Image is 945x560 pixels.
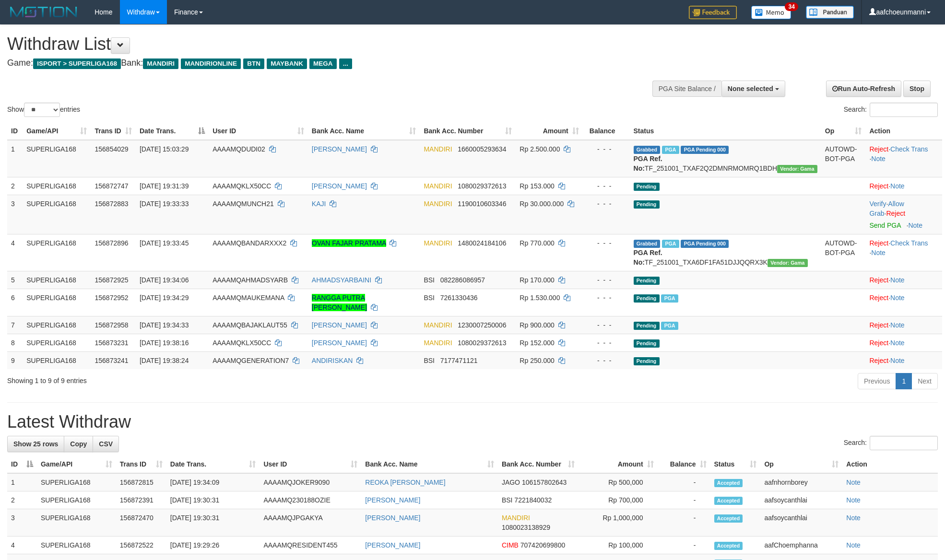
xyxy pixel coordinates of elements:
td: TF_251001_TXAF2Q2DMNRMOMRQ1BDH [630,140,821,177]
span: 156873241 [94,357,128,364]
td: 6 [7,289,23,316]
input: Search: [870,103,938,117]
td: 5 [7,271,23,289]
span: Copy 7261330436 to clipboard [440,294,478,302]
img: Feedback.jpg [689,6,737,19]
span: BTN [243,58,264,69]
th: Action [842,455,938,473]
a: Next [911,373,938,389]
th: Amount: activate to sort column ascending [579,455,658,473]
a: Reject [869,294,888,302]
a: [PERSON_NAME] [365,514,420,522]
a: Previous [858,373,896,389]
td: SUPERLIGA168 [37,473,116,491]
img: Button%20Memo.svg [751,6,791,19]
span: Grabbed [634,240,661,248]
span: AAAAMQMUNCH21 [213,200,274,208]
td: AAAAMQ230188OZIE [260,491,361,509]
td: 4 [7,537,37,554]
th: Status [630,122,821,140]
th: Trans ID: activate to sort column ascending [116,455,166,473]
td: SUPERLIGA168 [23,289,91,316]
td: 3 [7,195,23,234]
td: SUPERLIGA168 [37,509,116,537]
span: 156872883 [94,200,128,208]
a: Note [908,222,922,229]
div: PGA Site Balance / [652,81,721,97]
td: Rp 100,000 [579,537,658,554]
td: · [865,289,942,316]
span: Marked by aafchhiseyha [661,322,678,330]
td: SUPERLIGA168 [23,177,91,195]
span: Rp 152.000 [520,339,554,347]
td: SUPERLIGA168 [37,491,116,509]
th: Game/API: activate to sort column ascending [37,455,116,473]
td: 156872391 [116,491,166,509]
span: [DATE] 19:34:29 [140,294,189,302]
td: - [658,537,710,554]
a: ANDIRISKAN [312,357,353,364]
th: Op: activate to sort column ascending [760,455,842,473]
div: - - - [587,320,626,330]
span: Show 25 rows [13,440,58,448]
span: MANDIRI [424,145,452,153]
span: Pending [634,339,660,348]
td: SUPERLIGA168 [23,234,91,271]
td: SUPERLIGA168 [37,537,116,554]
th: Date Trans.: activate to sort column ascending [166,455,260,473]
a: Reject [869,357,888,364]
img: panduan.png [806,6,854,19]
td: 156872522 [116,537,166,554]
span: 156873231 [94,339,128,347]
td: SUPERLIGA168 [23,351,91,369]
span: Copy 082286086957 to clipboard [440,276,485,284]
a: KAJI [312,200,326,208]
span: · [869,200,904,217]
a: Reject [869,145,888,153]
span: Rp 900.000 [520,321,554,329]
td: 9 [7,351,23,369]
span: [DATE] 19:38:24 [140,357,189,364]
td: AUTOWD-BOT-PGA [821,140,866,177]
span: BSI [502,496,513,504]
span: MEGA [309,58,337,69]
span: Copy 1080029372613 to clipboard [458,182,506,190]
th: Amount: activate to sort column ascending [516,122,582,140]
td: SUPERLIGA168 [23,334,91,351]
span: Rp 250.000 [520,357,554,364]
span: MANDIRI [424,339,452,347]
a: Send PGA [869,222,900,229]
td: AUTOWD-BOT-PGA [821,234,866,271]
a: Note [871,249,886,257]
td: Rp 500,000 [579,473,658,491]
span: MANDIRI [424,321,452,329]
a: RANGGA PUTRA [PERSON_NAME] [312,294,367,311]
span: ... [339,58,352,69]
td: - [658,473,710,491]
a: Reject [869,239,888,247]
td: AAAAMQJOKER9090 [260,473,361,491]
td: 3 [7,509,37,537]
span: Pending [634,183,660,191]
a: Note [846,496,861,504]
span: [DATE] 15:03:29 [140,145,189,153]
button: None selected [721,81,785,97]
th: ID: activate to sort column descending [7,455,37,473]
a: [PERSON_NAME] [312,339,367,347]
td: - [658,491,710,509]
a: Note [890,182,905,190]
span: AAAAMQGENERATION7 [213,357,289,364]
td: 2 [7,491,37,509]
span: Copy 1080029372613 to clipboard [458,339,506,347]
span: 34 [785,2,798,11]
a: Run Auto-Refresh [826,81,901,97]
span: [DATE] 19:33:33 [140,200,189,208]
span: Vendor URL: https://trx31.1velocity.biz [777,165,817,173]
span: Copy 1080023138929 to clipboard [502,524,550,531]
span: 156872747 [94,182,128,190]
td: [DATE] 19:29:26 [166,537,260,554]
span: Copy 106157802643 to clipboard [522,478,567,486]
div: - - - [587,275,626,285]
span: CSV [99,440,113,448]
span: BSI [424,357,435,364]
